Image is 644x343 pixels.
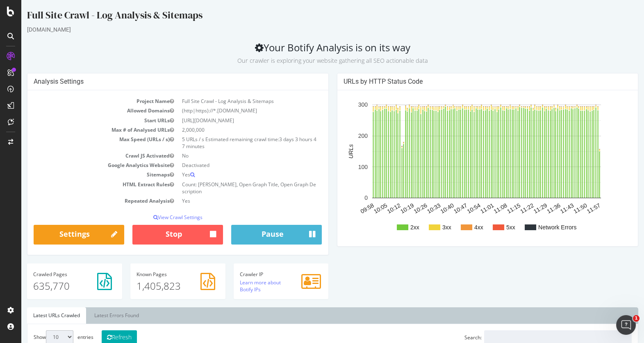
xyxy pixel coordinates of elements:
[218,279,259,293] a: Learn more about Botify IPs
[337,164,346,170] text: 100
[364,202,380,215] text: 10:12
[404,202,420,215] text: 10:33
[616,315,636,335] iframe: Intercom live chat
[418,202,434,215] text: 10:40
[157,160,301,170] td: Deactivated
[12,106,157,115] td: Allowed Domains
[12,225,103,245] a: Settings
[337,133,346,139] text: 200
[322,96,608,240] svg: A chart.
[524,202,540,215] text: 11:36
[338,202,354,215] text: 09:58
[115,279,198,293] p: 1,405,823
[111,225,202,245] button: Stop
[12,160,157,170] td: Google Analytics Website
[12,170,157,179] td: Sitemaps
[12,135,157,151] td: Max Speed (URLs / s)
[12,272,95,277] h4: Pages Crawled
[157,96,301,106] td: Full Site Crawl - Log Analysis & Sitemaps
[157,170,301,179] td: Yes
[161,136,295,150] span: 3 days 3 hours 47 minutes
[498,202,514,215] text: 11:22
[421,224,430,231] text: 3xx
[6,307,65,324] a: Latest URLs Crawled
[115,272,198,277] h4: Pages Known
[517,224,555,231] text: Network Errors
[484,202,500,215] text: 11:15
[6,25,617,34] div: [DOMAIN_NAME]
[6,8,617,25] div: Full Site Crawl - Log Analysis & Sitemaps
[157,151,301,160] td: No
[389,224,398,231] text: 2xx
[551,202,567,215] text: 11:50
[12,180,157,196] td: HTML Extract Rules
[218,272,301,277] h4: Crawler IP
[12,78,301,86] h4: Analysis Settings
[157,106,301,115] td: (http|https)://*.[DOMAIN_NAME]
[511,202,527,215] text: 11:29
[444,202,460,215] text: 10:54
[12,125,157,135] td: Max # of Analysed URLs
[471,202,487,215] text: 11:08
[322,78,611,86] h4: URLs by HTTP Status Code
[12,279,95,293] p: 635,770
[564,202,580,215] text: 11:57
[157,135,301,151] td: 5 URLs / s Estimated remaining crawl time:
[12,196,157,206] td: Repeated Analysis
[12,214,301,221] p: View Crawl Settings
[157,180,301,196] td: Count: [PERSON_NAME], Open Graph Title, Open Graph Description
[457,202,473,215] text: 11:01
[537,202,553,215] text: 11:43
[210,225,300,245] button: Pause
[351,202,367,215] text: 10:05
[12,96,157,106] td: Project Name
[343,195,346,201] text: 0
[67,307,124,324] a: Latest Errors Found
[157,116,301,125] td: [URL][DOMAIN_NAME]
[12,116,157,125] td: Start URLs
[453,224,462,231] text: 4xx
[391,202,407,215] text: 10:26
[6,42,617,65] h2: Your Botify Analysis is on its way
[326,144,332,159] text: URLs
[157,196,301,206] td: Yes
[157,125,301,135] td: 2,000,000
[378,202,394,215] text: 10:19
[337,102,346,108] text: 300
[485,224,494,231] text: 5xx
[216,57,407,64] small: Our crawler is exploring your website gathering all SEO actionable data
[431,202,447,215] text: 10:47
[633,315,639,322] span: 1
[12,151,157,160] td: Crawl JS Activated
